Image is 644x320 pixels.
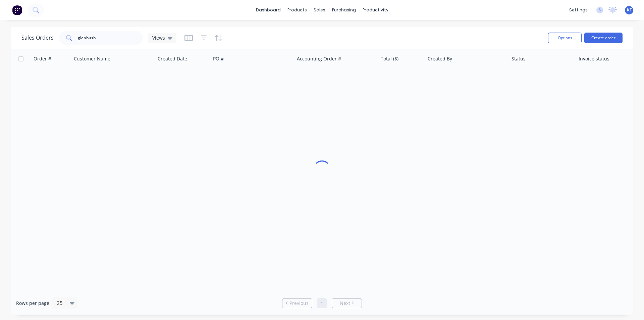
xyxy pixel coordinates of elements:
[332,300,362,307] a: Next page
[621,297,637,313] iframe: Intercom live chat
[253,5,284,15] a: dashboard
[74,55,110,62] div: Customer Name
[428,55,452,62] div: Created By
[282,300,312,307] a: Previous page
[566,5,591,15] div: settings
[284,5,310,15] div: products
[16,300,49,307] span: Rows per page
[21,35,54,41] h1: Sales Orders
[317,298,327,308] a: Page 1 is your current page
[584,33,623,43] button: Create order
[512,55,526,62] div: Status
[329,5,359,15] div: purchasing
[381,55,398,62] div: Total ($)
[359,5,392,15] div: productivity
[279,298,365,308] ul: Pagination
[310,5,329,15] div: sales
[78,31,143,45] input: Search...
[579,55,609,62] div: Invoice status
[297,55,341,62] div: Accounting Order #
[12,5,22,15] img: Factory
[548,33,582,43] button: Options
[34,55,51,62] div: Order #
[289,300,309,307] span: Previous
[152,34,165,41] span: Views
[627,7,632,13] span: KF
[340,300,350,307] span: Next
[213,55,224,62] div: PO #
[158,55,187,62] div: Created Date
